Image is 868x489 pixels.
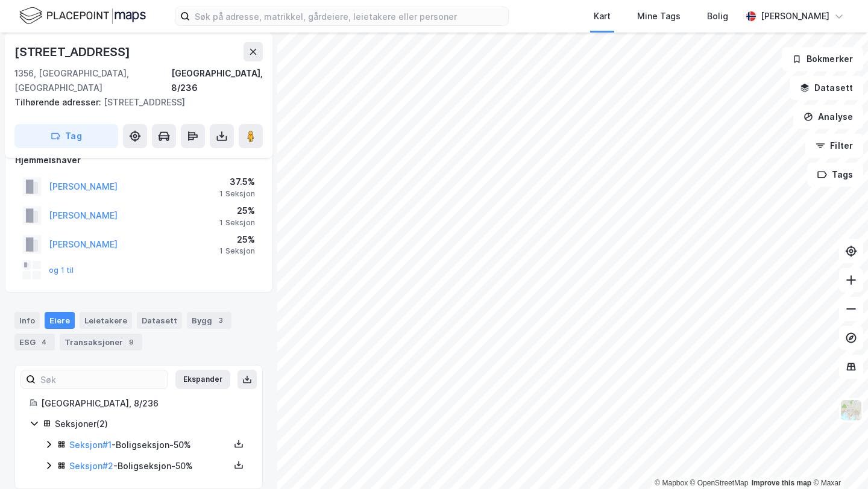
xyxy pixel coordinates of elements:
div: 3 [215,314,227,326]
div: ESG [14,334,55,350]
div: Kontrollprogram for chat [808,431,868,489]
button: Datasett [790,76,863,100]
a: OpenStreetMap [690,479,749,487]
div: Bolig [707,9,728,23]
div: 1 Seksjon [219,218,255,228]
button: Bokmerker [782,47,863,71]
div: 4 [38,336,50,348]
div: 1 Seksjon [219,189,255,199]
div: Datasett [137,312,182,329]
button: Ekspander [175,370,230,389]
a: Mapbox [655,479,688,487]
img: Z [840,399,863,422]
div: 1 Seksjon [219,246,255,256]
div: Hjemmelshaver [15,153,262,167]
div: 9 [125,336,137,348]
a: Seksjon#2 [69,461,113,471]
div: Bygg [187,312,231,329]
input: Søk på adresse, matrikkel, gårdeiere, leietakere eller personer [190,7,508,25]
div: Seksjoner ( 2 ) [55,417,248,431]
img: logo.f888ab2527a4732fd821a326f86c7f29.svg [19,5,146,26]
button: Tag [14,124,118,148]
button: Filter [805,134,863,158]
div: [STREET_ADDRESS] [14,95,253,110]
div: Info [14,312,40,329]
div: 25% [219,232,255,247]
div: [STREET_ADDRESS] [14,42,133,61]
div: 37.5% [219,175,255,189]
button: Analyse [793,105,863,129]
div: Transaksjoner [60,334,142,350]
input: Søk [36,370,168,388]
div: - Boligseksjon - 50% [69,438,230,452]
div: [PERSON_NAME] [761,9,829,23]
div: 1356, [GEOGRAPHIC_DATA], [GEOGRAPHIC_DATA] [14,66,171,95]
a: Improve this map [752,479,811,487]
div: - Boligseksjon - 50% [69,459,230,473]
div: Eiere [45,312,75,329]
div: Kart [594,9,611,23]
div: Leietakere [80,312,132,329]
div: 25% [219,204,255,218]
iframe: Chat Widget [808,431,868,489]
div: [GEOGRAPHIC_DATA], 8/236 [41,396,248,411]
div: [GEOGRAPHIC_DATA], 8/236 [171,66,263,95]
a: Seksjon#1 [69,440,112,450]
span: Tilhørende adresser: [14,97,104,107]
div: Mine Tags [637,9,681,23]
button: Tags [807,163,863,187]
